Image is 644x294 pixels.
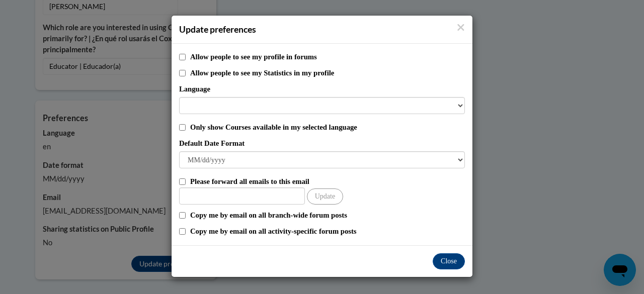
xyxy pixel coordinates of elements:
[190,176,465,187] label: Please forward all emails to this email
[190,122,465,133] label: Only show Courses available in my selected language
[190,226,465,237] label: Copy me by email on all activity-specific forum posts
[179,187,305,205] input: Other Email
[179,138,465,149] label: Default Date Format
[190,210,465,221] label: Copy me by email on all branch-wide forum posts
